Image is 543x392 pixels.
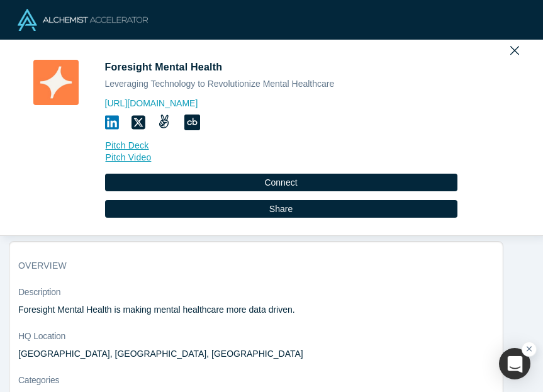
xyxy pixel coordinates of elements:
span: Foresight Mental Health [105,62,226,72]
a: [URL][DOMAIN_NAME] [105,97,457,110]
a: Pitch Deck [105,138,457,153]
dt: Categories [18,374,494,387]
button: Share [105,200,457,218]
img: Alchemist Logo [18,9,148,31]
h3: overview [18,259,476,272]
button: Close [510,41,519,59]
img: Foresight Mental Health's Logo [33,60,79,105]
a: Pitch Video [105,150,457,165]
div: Leveraging Technology to Revolutionize Mental Healthcare [105,77,457,91]
dt: HQ Location [18,330,494,343]
p: Foresight Mental Health is making mental healthcare more data driven. [18,303,397,316]
dd: [GEOGRAPHIC_DATA], [GEOGRAPHIC_DATA], [GEOGRAPHIC_DATA] [18,347,397,361]
button: Connect [105,174,457,191]
dt: Description [18,286,494,299]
